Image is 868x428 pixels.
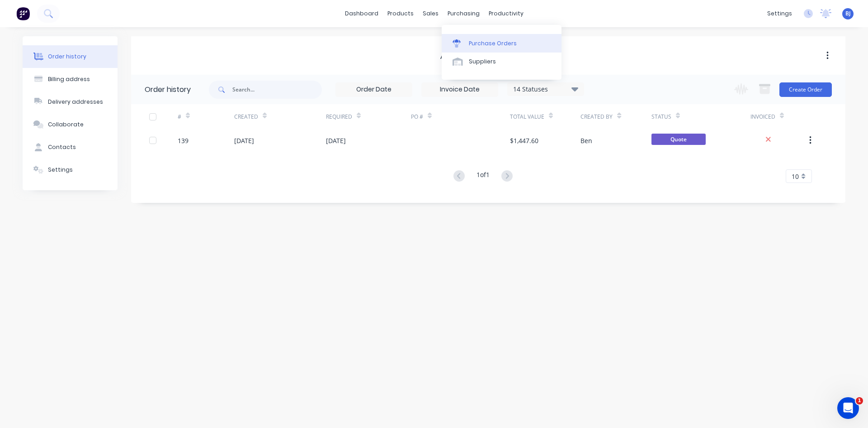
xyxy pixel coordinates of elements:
[48,75,90,83] div: Billing address
[48,166,73,174] div: Settings
[23,45,118,68] button: Order history
[232,81,322,99] input: Search...
[336,83,412,96] input: Order Date
[792,172,799,181] span: 10
[48,98,103,106] div: Delivery addresses
[411,104,510,129] div: PO #
[508,84,584,94] div: 14 Statuses
[234,136,254,145] div: [DATE]
[750,104,807,129] div: Invoiced
[469,58,496,66] div: Suppliers
[411,113,423,121] div: PO #
[651,113,671,121] div: Status
[510,104,580,129] div: Total Value
[845,10,851,18] span: BJ
[476,170,490,183] div: 1 of 1
[442,34,561,52] a: Purchase Orders
[48,120,84,129] div: Collaborate
[23,159,118,181] button: Settings
[326,113,352,121] div: Required
[779,82,832,97] button: Create Order
[145,84,191,95] div: Order history
[16,7,30,20] img: Factory
[383,7,418,20] div: products
[178,113,181,121] div: #
[442,53,561,71] a: Suppliers
[651,104,750,129] div: Status
[443,7,484,20] div: purchasing
[48,53,86,61] div: Order history
[440,50,537,61] div: AM & [PERSON_NAME]
[484,7,528,20] div: productivity
[234,104,326,129] div: Created
[326,136,346,145] div: [DATE]
[234,113,258,121] div: Created
[23,68,118,91] button: Billing address
[651,134,706,145] span: Quote
[856,397,863,404] span: 1
[326,104,411,129] div: Required
[510,136,538,145] div: $1,447.60
[340,7,383,20] a: dashboard
[837,397,859,419] iframe: Intercom live chat
[510,113,544,121] div: Total Value
[23,136,118,159] button: Contacts
[178,104,234,129] div: #
[23,91,118,113] button: Delivery addresses
[23,113,118,136] button: Collaborate
[580,113,613,121] div: Created By
[48,143,76,151] div: Contacts
[422,83,498,96] input: Invoice Date
[580,104,651,129] div: Created By
[580,136,592,145] div: Ben
[750,113,775,121] div: Invoiced
[418,7,443,20] div: sales
[178,136,189,145] div: 139
[763,7,797,20] div: settings
[469,39,517,48] div: Purchase Orders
